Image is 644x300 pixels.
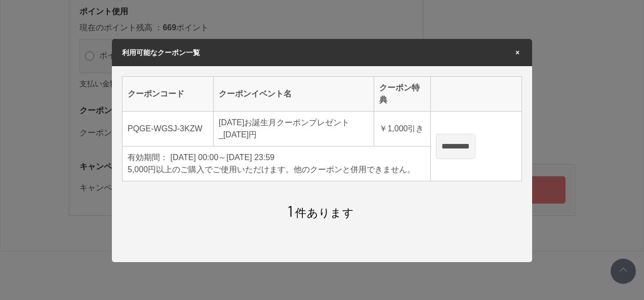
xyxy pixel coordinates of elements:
td: 引き [374,112,431,146]
span: 件あります [288,207,354,219]
th: クーポンコード [123,77,214,112]
span: 1 [288,202,293,220]
td: [DATE]お誕生月クーポンプレゼント_[DATE]円 [214,112,374,146]
span: 有効期間： [128,153,168,162]
th: クーポン特典 [374,77,431,112]
span: ￥1,000 [379,124,408,133]
td: PQGE-WGSJ-3KZW [123,112,214,146]
span: × [513,49,522,56]
div: 5,000円以上のご購入でご使用いただけます。他のクーポンと併用できません。 [128,164,425,176]
span: [DATE] 00:00～[DATE] 23:59 [170,153,274,162]
span: 利用可能なクーポン一覧 [122,48,200,57]
th: クーポンイベント名 [214,77,374,112]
